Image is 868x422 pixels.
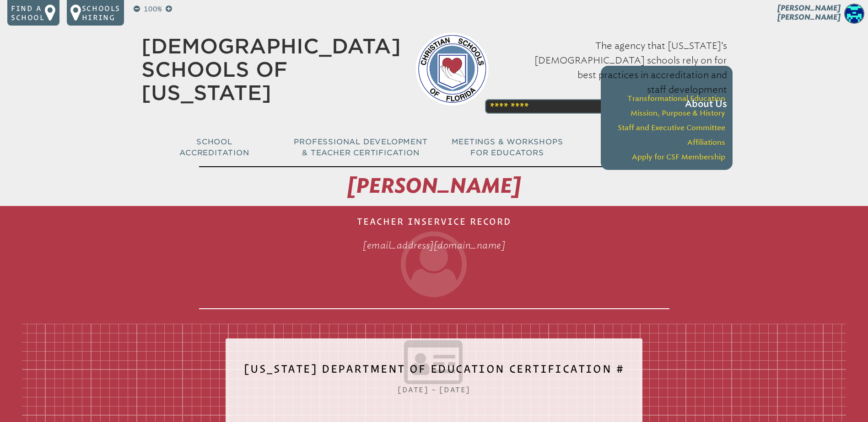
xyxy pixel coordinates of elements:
[347,174,521,198] span: [PERSON_NAME]
[632,153,725,161] a: Apply for CSF Membership
[11,4,45,22] p: Find a school
[294,137,427,157] span: Professional Development & Teacher Certification
[687,138,725,147] a: Affiliations
[777,4,841,21] span: [PERSON_NAME] [PERSON_NAME]
[141,34,401,105] a: [DEMOGRAPHIC_DATA] Schools of [US_STATE]
[179,137,249,157] span: School Accreditation
[398,385,470,394] span: [DATE] – [DATE]
[844,4,864,24] img: 65da76292fbb2b6272090aee7ede8c96
[503,38,727,111] p: The agency that [US_STATE]’s [DEMOGRAPHIC_DATA] schools rely on for best practices in accreditati...
[199,210,669,309] h1: Teacher Inservice Record
[82,4,120,22] p: Schools Hiring
[415,32,489,105] img: csf-logo-web-colors.png
[142,4,164,15] p: 100%
[685,97,727,111] span: About Us
[244,357,624,388] h2: [US_STATE] Department of Education Certification #
[618,123,725,132] a: Staff and Executive Committee
[452,137,563,157] span: Meetings & Workshops for Educators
